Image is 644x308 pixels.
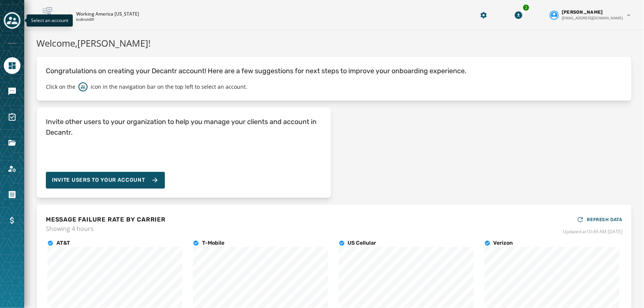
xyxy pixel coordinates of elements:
span: Select an account [31,17,68,24]
span: [EMAIL_ADDRESS][DOMAIN_NAME] [562,15,623,21]
h1: Welcome, [PERSON_NAME] ! [36,36,632,50]
p: Working America [US_STATE] [76,11,139,17]
span: Showing 4 hours [46,224,166,233]
h4: AT&T [56,239,70,247]
div: 2 [522,4,530,11]
h4: MESSAGE FAILURE RATE BY CARRIER [46,215,166,224]
button: User settings [547,6,635,24]
a: Navigate to Files [4,135,20,151]
button: Toggle account select drawer [4,12,20,29]
p: Congratulations on creating your Decantr account! Here are a few suggestions for next steps to im... [46,66,622,76]
button: REFRESH DATA [577,214,622,226]
button: Manage global settings [477,8,490,22]
span: Invite Users to your account [52,176,145,184]
button: Download Menu [512,8,525,22]
p: Click on the [46,83,75,91]
a: Navigate to Orders [4,186,20,203]
span: [PERSON_NAME] [562,9,603,15]
p: icon in the navigation bar on the top left to select an account. [91,83,247,91]
a: Navigate to Home [4,57,20,74]
span: Updated at 10:49 AM [DATE] [563,229,622,235]
a: Navigate to Billing [4,212,20,229]
a: Navigate to Account [4,160,20,177]
button: Invite Users to your account [46,172,165,189]
p: kn8rxh59 [76,17,94,23]
a: Navigate to Messaging [4,83,20,100]
h4: Verizon [494,239,513,247]
a: Navigate to Surveys [4,109,20,126]
span: REFRESH DATA [587,217,622,223]
h4: Invite other users to your organization to help you manage your clients and account in Decantr. [46,116,322,138]
h4: US Cellular [348,239,376,247]
h4: T-Mobile [202,239,224,247]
